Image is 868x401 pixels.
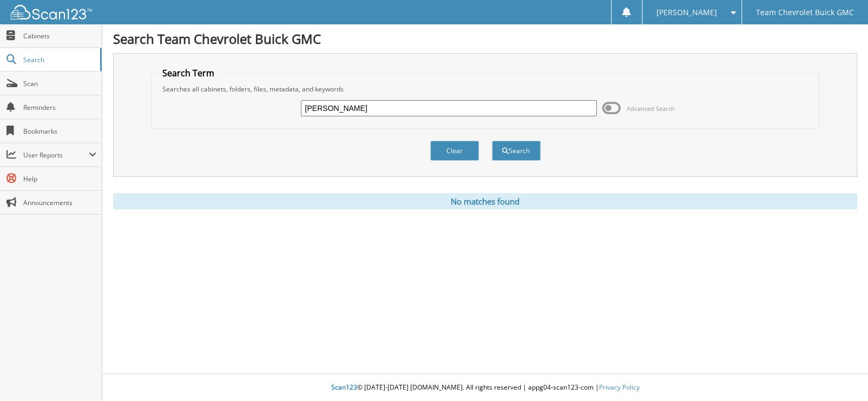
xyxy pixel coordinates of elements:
[23,150,89,160] span: User Reports
[656,9,717,16] span: [PERSON_NAME]
[23,31,96,41] span: Cabinets
[430,141,479,161] button: Clear
[23,79,96,88] span: Scan
[756,9,854,16] span: Team Chevrolet Buick GMC
[157,84,814,94] div: Searches all cabinets, folders, files, metadata, and keywords
[627,104,675,113] span: Advanced Search
[23,174,96,183] span: Help
[492,141,541,161] button: Search
[113,30,857,48] h1: Search Team Chevrolet Buick GMC
[157,67,220,79] legend: Search Term
[23,127,96,136] span: Bookmarks
[23,55,95,64] span: Search
[11,5,92,19] img: scan123-logo-white.svg
[23,103,96,112] span: Reminders
[23,198,96,207] span: Announcements
[814,349,868,401] iframe: Chat Widget
[331,383,357,392] span: Scan123
[599,383,640,392] a: Privacy Policy
[102,374,868,401] div: © [DATE]-[DATE] [DOMAIN_NAME]. All rights reserved | appg04-scan123-com |
[113,193,857,209] div: No matches found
